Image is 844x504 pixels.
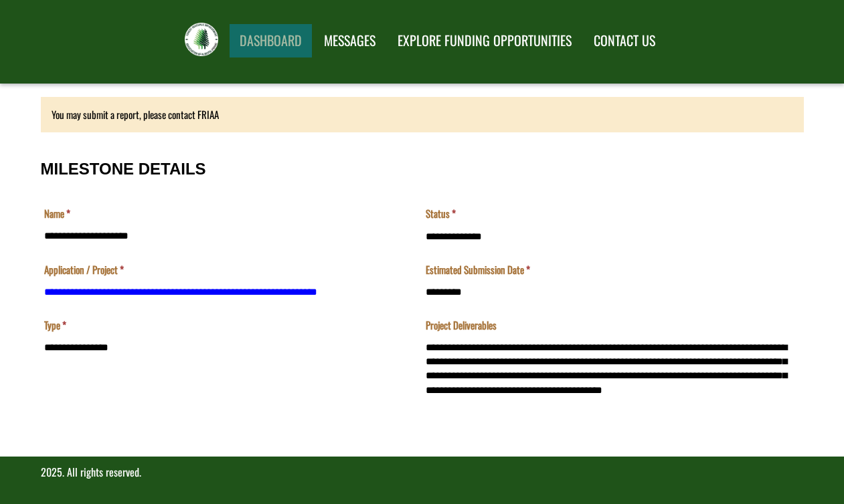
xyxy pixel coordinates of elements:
[41,97,804,132] div: You may submit a report, please contact FRIAA
[41,146,804,416] fieldset: MILESTONE DETAILS
[44,263,124,277] label: Application / Project
[41,465,804,480] p: 2025
[426,336,800,402] textarea: Project Deliverables
[44,318,66,332] label: Type
[314,24,386,57] a: MESSAGES
[228,20,665,57] nav: Main Navigation
[230,24,312,57] a: DASHBOARD
[388,24,582,57] a: EXPLORE FUNDING OPPORTUNITIES
[44,280,419,303] input: Application / Project is a required field.
[41,160,804,178] h3: MILESTONE DETAILS
[426,207,456,221] label: Status
[185,23,218,56] img: FRIAA Submissions Portal
[426,318,497,332] label: Project Deliverables
[41,146,804,443] div: Milestone Details
[426,263,530,277] label: Estimated Submission Date
[584,24,665,57] a: CONTACT US
[44,207,70,221] label: Name
[44,225,419,248] input: Name
[62,464,141,480] span: . All rights reserved.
